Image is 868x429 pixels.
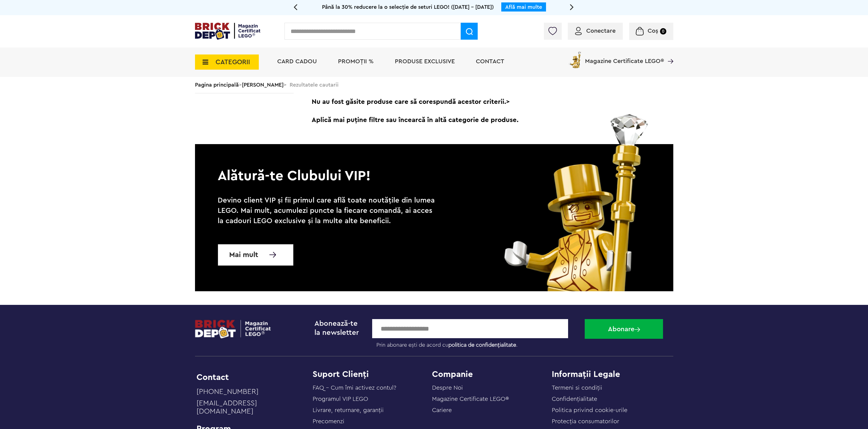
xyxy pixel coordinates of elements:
[229,252,258,258] span: Mai mult
[322,4,494,10] span: Până la 30% reducere la o selecție de seturi LEGO! ([DATE] - [DATE])
[585,50,664,64] span: Magazine Certificate LEGO®
[313,396,368,402] a: Programul VIP LEGO
[314,320,359,336] span: Abonează-te la newsletter
[505,4,542,10] a: Află mai multe
[242,82,284,87] a: [PERSON_NAME]
[195,319,271,339] img: footerlogo
[197,373,305,381] li: Contact
[432,396,509,402] a: Magazine Certificate LEGO®
[269,252,276,258] img: Mai multe informatii
[552,396,597,402] a: Confidențialitate
[493,114,664,291] img: vip_page_image
[476,58,504,64] a: Contact
[575,28,616,34] a: Conectare
[586,28,616,34] span: Conectare
[313,418,344,424] a: Precomenzi
[432,370,552,378] h4: Companie
[552,407,627,413] a: Politica privind cookie-urile
[552,370,671,378] h4: Informații Legale
[197,399,305,419] a: [EMAIL_ADDRESS][DOMAIN_NAME]
[552,385,602,391] a: Termeni si condiții
[432,407,452,413] a: Cariere
[552,418,619,424] a: Protecţia consumatorilor
[660,28,666,35] small: 0
[195,82,239,87] a: Pagina principală
[648,28,658,34] span: Coș
[277,58,317,64] a: Card Cadou
[307,93,673,111] span: Nu au fost găsite produse care să corespundă acestor criterii.>
[448,342,516,348] a: politica de confidențialitate
[635,327,640,332] img: Abonare
[307,111,673,129] span: Aplică mai puține filtre sau încearcă în altă categorie de produse.
[395,58,455,64] a: Produse exclusive
[664,50,673,56] a: Magazine Certificate LEGO®
[585,319,663,339] button: Abonare
[313,407,384,413] a: Livrare, returnare, garanţii
[197,388,305,399] a: [PHONE_NUMBER]
[195,77,673,93] div: > > Rezultatele cautarii
[372,338,580,348] label: Prin abonare ești de acord cu .
[338,58,374,64] a: PROMOȚII %
[218,195,438,226] p: Devino client VIP și fii primul care află toate noutățile din lumea LEGO. Mai mult, acumulezi pun...
[313,370,432,378] h4: Suport Clienți
[432,385,463,391] a: Despre Noi
[313,385,396,391] a: FAQ - Cum îmi activez contul?
[195,144,673,185] p: Alătură-te Clubului VIP!
[218,244,294,266] a: Mai mult
[216,59,250,65] span: CATEGORII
